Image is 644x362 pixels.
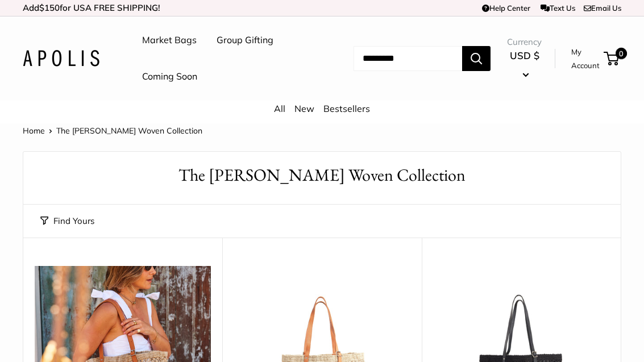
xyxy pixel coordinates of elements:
span: Currency [507,34,542,50]
img: Apolis [23,50,99,66]
a: Market Bags [142,32,197,49]
a: Coming Soon [142,68,197,85]
a: 0 [605,52,619,65]
span: $150 [39,2,60,13]
a: Email Us [584,3,621,13]
span: 0 [616,48,627,59]
h1: The [PERSON_NAME] Woven Collection [40,163,604,188]
a: New [294,103,314,114]
a: Help Center [482,3,530,13]
button: Find Yours [40,213,94,229]
nav: Breadcrumb [23,123,202,138]
a: Home [23,126,45,136]
input: Search... [354,46,462,71]
a: Text Us [541,3,575,13]
span: The [PERSON_NAME] Woven Collection [56,126,202,136]
a: All [274,103,285,114]
span: USD $ [510,49,539,61]
a: Bestsellers [323,103,370,114]
a: My Account [571,45,600,73]
button: Search [462,46,491,71]
button: USD $ [507,47,542,83]
a: Group Gifting [217,32,273,49]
